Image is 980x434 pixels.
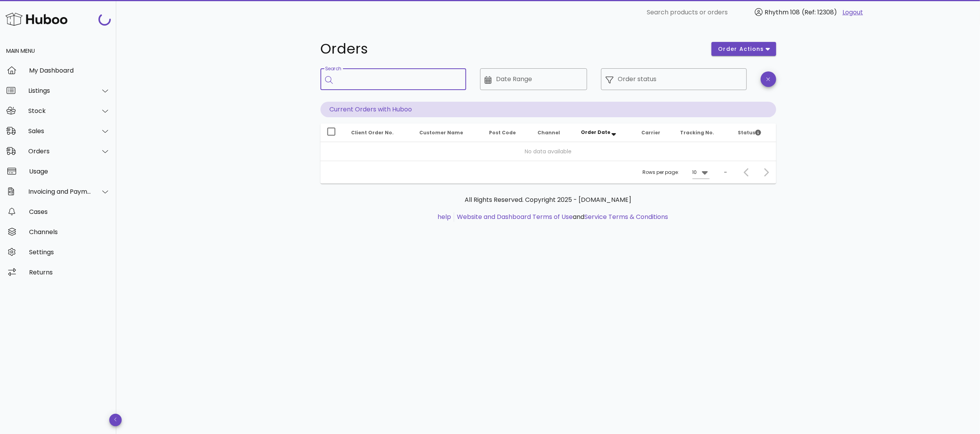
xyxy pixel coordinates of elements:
div: Usage [29,168,110,175]
span: Customer Name [420,129,463,136]
div: 10Rows per page: [692,166,710,179]
div: Invoicing and Payments [28,188,91,195]
div: Rows per page: [643,161,710,184]
a: help [437,212,451,221]
div: My Dashboard [29,67,110,74]
label: Search [325,66,341,72]
button: order actions [711,42,776,56]
span: Tracking No. [680,129,715,136]
p: Current Orders with Huboo [320,102,776,117]
li: and [454,212,668,222]
a: Logout [842,8,863,17]
span: (Ref: 12308) [802,8,837,17]
div: Sales [28,127,91,135]
th: Status [732,123,776,142]
th: Channel [531,123,575,142]
span: Rhythm 108 [765,8,800,17]
span: Status [738,129,761,136]
th: Carrier [635,123,674,142]
span: order actions [718,45,764,53]
h1: Orders [320,42,703,56]
th: Tracking No. [674,123,732,142]
span: Order Date [581,129,610,135]
span: Post Code [489,129,516,136]
a: Service Terms & Conditions [584,212,668,221]
img: Huboo Logo [5,11,67,28]
th: Client Order No. [345,123,413,142]
div: Orders [28,148,91,155]
th: Post Code [483,123,531,142]
div: Cases [29,208,110,215]
div: Channels [29,228,110,236]
th: Order Date: Sorted descending. Activate to remove sorting. [575,123,635,142]
span: Client Order No. [351,129,394,136]
div: Returns [29,269,110,276]
th: Customer Name [413,123,483,142]
span: Channel [537,129,560,136]
div: Stock [28,107,91,115]
div: Settings [29,248,110,256]
a: Website and Dashboard Terms of Use [457,212,573,221]
div: 10 [692,169,697,176]
span: Carrier [641,129,660,136]
div: Listings [28,87,91,94]
div: – [724,169,727,176]
td: No data available [320,142,776,161]
p: All Rights Reserved. Copyright 2025 - [DOMAIN_NAME] [327,195,770,205]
